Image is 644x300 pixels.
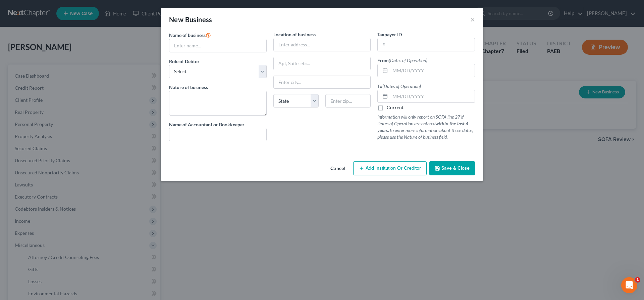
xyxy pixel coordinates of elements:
span: Business [185,15,212,24]
label: Taxpayer ID [377,31,402,38]
span: Add Institution Or Creditor [366,165,421,171]
input: Enter city... [274,76,371,89]
button: Save & Close [429,161,475,175]
label: Nature of business [169,84,208,91]
span: (Dates of Operation) [389,57,427,63]
input: Enter address... [274,38,371,51]
input: Enter zip... [325,94,371,108]
span: Name of business [169,32,206,38]
label: Location of business [273,31,316,38]
label: Name of Accountant or Bookkeeper [169,121,245,128]
span: Save & Close [441,165,470,171]
input: Apt, Suite, etc... [274,57,371,70]
iframe: Intercom live chat [621,277,637,293]
input: MM/DD/YYYY [390,90,475,103]
button: Cancel [325,162,351,175]
button: Add Institution Or Creditor [353,161,427,175]
span: (Dates of Operation) [382,83,421,89]
label: To [377,83,421,90]
span: Role of Debtor [169,58,200,64]
button: × [470,15,475,24]
label: From [377,57,427,64]
label: Current [387,104,404,111]
input: Enter name... [169,39,266,52]
input: MM/DD/YYYY [390,64,475,77]
p: Information will only report on SOFA line 27 if Dates of Operation are entered To enter more info... [377,114,475,140]
input: -- [169,128,266,141]
input: # [378,38,475,51]
span: 1 [635,277,640,283]
span: New [169,15,183,24]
